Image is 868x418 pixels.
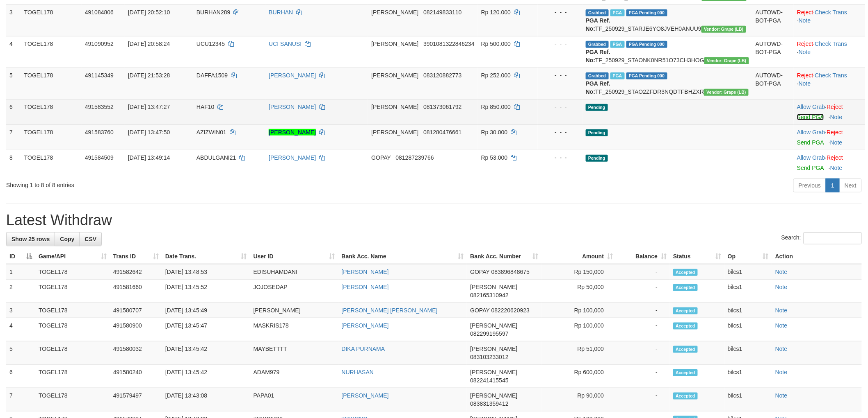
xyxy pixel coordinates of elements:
div: - - - [541,8,579,16]
span: [PERSON_NAME] [470,369,517,375]
td: TF_250929_STAO2ZFDR3NQDTFBHZXR [582,68,752,99]
span: [DATE] 20:52:10 [128,9,170,16]
th: Trans ID: activate to sort column ascending [110,249,162,264]
div: - - - [541,71,579,79]
span: Rp 500.000 [481,41,511,47]
div: Showing 1 to 8 of 8 entries [6,178,356,189]
span: UCU12345 [196,41,225,47]
a: Allow Grab [797,129,825,136]
td: 491579497 [110,388,162,411]
td: Rp 51,000 [541,341,616,365]
div: - - - [541,154,579,162]
h1: Latest Withdraw [6,212,862,228]
span: Marked by bilcs1 [610,72,625,79]
a: [PERSON_NAME] [269,72,316,79]
td: TOGEL178 [35,365,110,388]
span: 491584509 [85,154,114,161]
td: 491581660 [110,280,162,303]
td: TOGEL178 [21,99,82,124]
span: Marked by bilcs1 [610,9,625,16]
span: Rp 120.000 [481,9,511,16]
td: 491580240 [110,365,162,388]
span: Pending [586,155,608,162]
a: Send PGA [797,114,824,120]
td: bilcs1 [724,365,772,388]
span: Rp 252.000 [481,72,511,79]
a: [PERSON_NAME] [342,269,389,275]
td: - [616,264,670,280]
td: TOGEL178 [21,36,82,68]
span: [PERSON_NAME] [371,129,418,136]
span: [PERSON_NAME] [371,72,418,79]
span: Accepted [673,307,698,314]
span: Accepted [673,269,698,276]
td: bilcs1 [724,303,772,318]
a: Check Trans [815,72,847,79]
td: · [794,99,865,124]
a: [PERSON_NAME] [342,322,389,329]
span: 491583760 [85,129,114,136]
td: [DATE] 13:45:47 [162,318,250,341]
div: - - - [541,40,579,48]
td: Rp 100,000 [541,318,616,341]
th: Action [772,249,862,264]
span: GOPAY [371,154,391,161]
span: ABDULGANI21 [196,154,236,161]
span: Copy 082299195597 to clipboard [470,330,508,337]
a: [PERSON_NAME] [269,154,316,161]
td: · · [794,68,865,99]
a: Note [799,80,811,87]
span: Pending [586,104,608,111]
span: [PERSON_NAME] [470,322,517,329]
span: BURHAN289 [196,9,230,16]
td: TOGEL178 [35,388,110,411]
a: Reject [797,41,813,47]
td: 6 [6,365,35,388]
th: Date Trans.: activate to sort column ascending [162,249,250,264]
td: TOGEL178 [35,318,110,341]
a: [PERSON_NAME] [342,392,389,399]
a: Send PGA [797,165,824,171]
td: Rp 90,000 [541,388,616,411]
a: Allow Grab [797,154,825,161]
span: [PERSON_NAME] [371,9,418,16]
a: Note [830,114,843,120]
td: 491580707 [110,303,162,318]
b: PGA Ref. No: [586,80,610,95]
td: 5 [6,68,21,99]
span: [DATE] 13:47:27 [128,104,170,110]
span: GOPAY [470,307,489,314]
b: PGA Ref. No: [586,17,610,32]
td: - [616,318,670,341]
td: [DATE] 13:45:42 [162,341,250,365]
td: [DATE] 13:43:08 [162,388,250,411]
span: Grabbed [586,9,609,16]
a: Reject [827,154,843,161]
a: [PERSON_NAME] [PERSON_NAME] [342,307,438,314]
a: Reject [827,129,843,136]
a: Send PGA [797,139,824,146]
span: [DATE] 13:49:14 [128,154,170,161]
td: Rp 600,000 [541,365,616,388]
td: 2 [6,280,35,303]
th: Amount: activate to sort column ascending [541,249,616,264]
td: TOGEL178 [21,150,82,175]
label: Search: [781,232,862,244]
span: Copy 082220620923 to clipboard [491,307,530,314]
td: 7 [6,124,21,150]
span: Grabbed [586,41,609,48]
a: Reject [797,9,813,16]
span: [PERSON_NAME] [371,104,418,110]
span: PGA Pending [626,41,667,48]
a: [PERSON_NAME] [342,284,389,290]
td: · · [794,36,865,68]
span: Copy 083103233012 to clipboard [470,354,508,360]
span: Accepted [673,393,698,400]
a: Note [775,392,788,399]
td: MASKRIS178 [250,318,338,341]
span: Accepted [673,284,698,291]
a: [PERSON_NAME] [269,104,316,110]
span: · [797,154,827,161]
td: 8 [6,150,21,175]
div: - - - [541,103,579,111]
